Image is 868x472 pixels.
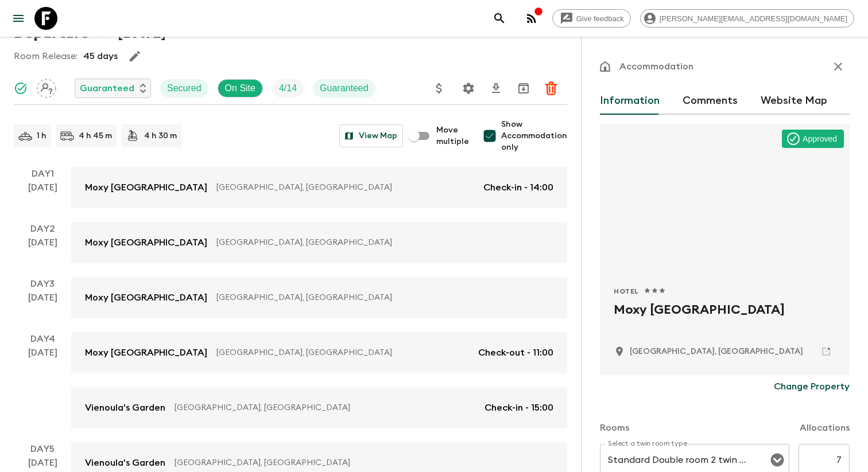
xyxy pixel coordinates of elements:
[225,81,255,95] p: On Site
[71,222,567,263] a: Moxy [GEOGRAPHIC_DATA][GEOGRAPHIC_DATA], [GEOGRAPHIC_DATA]
[774,375,850,398] button: Change Property
[800,421,850,435] p: Allocations
[175,457,544,469] p: [GEOGRAPHIC_DATA], [GEOGRAPHIC_DATA]
[600,87,660,115] button: Information
[540,77,563,100] button: Delete
[488,7,511,30] button: search adventures
[216,182,474,193] p: [GEOGRAPHIC_DATA], [GEOGRAPHIC_DATA]
[600,124,850,273] div: Photo of Moxy Athens City
[320,81,369,95] p: Guaranteed
[14,81,28,95] svg: Synced Successfully
[14,167,71,181] p: Day 1
[761,87,827,115] button: Website Map
[85,346,207,360] p: Moxy [GEOGRAPHIC_DATA]
[14,332,71,346] p: Day 4
[144,130,177,142] p: 4 h 30 m
[608,439,687,448] label: Select a twin room type
[653,14,854,23] span: [PERSON_NAME][EMAIL_ADDRESS][DOMAIN_NAME]
[769,452,785,468] button: Open
[71,167,567,208] a: Moxy [GEOGRAPHIC_DATA][GEOGRAPHIC_DATA], [GEOGRAPHIC_DATA]Check-in - 14:00
[218,79,263,97] div: On Site
[774,380,850,393] p: Change Property
[619,60,693,73] p: Accommodation
[614,301,836,337] h2: Moxy [GEOGRAPHIC_DATA]
[485,77,507,100] button: Download CSV
[37,82,56,91] span: Assign pack leader
[28,181,57,208] div: [DATE]
[478,346,553,360] p: Check-out - 11:00
[614,287,639,296] span: Hotel
[80,81,134,95] p: Guaranteed
[570,14,630,23] span: Give feedback
[457,77,480,100] button: Settings
[71,387,567,428] a: Vienoula's Garden[GEOGRAPHIC_DATA], [GEOGRAPHIC_DATA]Check-in - 15:00
[85,401,165,415] p: Vienoula's Garden
[683,87,738,115] button: Comments
[7,7,30,30] button: menu
[630,346,803,357] p: Athens, Greece
[339,124,403,147] button: View Map
[71,332,567,373] a: Moxy [GEOGRAPHIC_DATA][GEOGRAPHIC_DATA], [GEOGRAPHIC_DATA]Check-out - 11:00
[600,421,629,435] p: Rooms
[160,79,208,97] div: Secured
[28,346,57,428] div: [DATE]
[216,237,544,248] p: [GEOGRAPHIC_DATA], [GEOGRAPHIC_DATA]
[436,124,469,147] span: Move multiple
[175,402,475,414] p: [GEOGRAPHIC_DATA], [GEOGRAPHIC_DATA]
[14,222,71,236] p: Day 2
[85,236,207,249] p: Moxy [GEOGRAPHIC_DATA]
[640,9,854,28] div: [PERSON_NAME][EMAIL_ADDRESS][DOMAIN_NAME]
[14,442,71,456] p: Day 5
[14,277,71,291] p: Day 3
[485,401,553,415] p: Check-in - 15:00
[85,456,165,470] p: Vienoula's Garden
[216,292,544,303] p: [GEOGRAPHIC_DATA], [GEOGRAPHIC_DATA]
[483,181,553,194] p: Check-in - 14:00
[512,77,535,100] button: Archive (Completed, Cancelled or Unsynced Departures only)
[501,119,567,153] span: Show Accommodation only
[37,130,46,142] p: 1 h
[272,79,304,97] div: Trip Fill
[83,49,118,63] p: 45 days
[85,291,207,305] p: Moxy [GEOGRAPHIC_DATA]
[428,77,451,100] button: Update Price, Early Bird Discount and Costs
[79,130,112,142] p: 4 h 45 m
[71,277,567,318] a: Moxy [GEOGRAPHIC_DATA][GEOGRAPHIC_DATA], [GEOGRAPHIC_DATA]
[14,49,77,63] p: Room Release:
[85,181,207,194] p: Moxy [GEOGRAPHIC_DATA]
[28,236,57,263] div: [DATE]
[28,291,57,318] div: [DATE]
[803,133,837,145] p: Approved
[279,81,297,95] p: 4 / 14
[552,9,631,28] a: Give feedback
[167,81,201,95] p: Secured
[216,347,469,358] p: [GEOGRAPHIC_DATA], [GEOGRAPHIC_DATA]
